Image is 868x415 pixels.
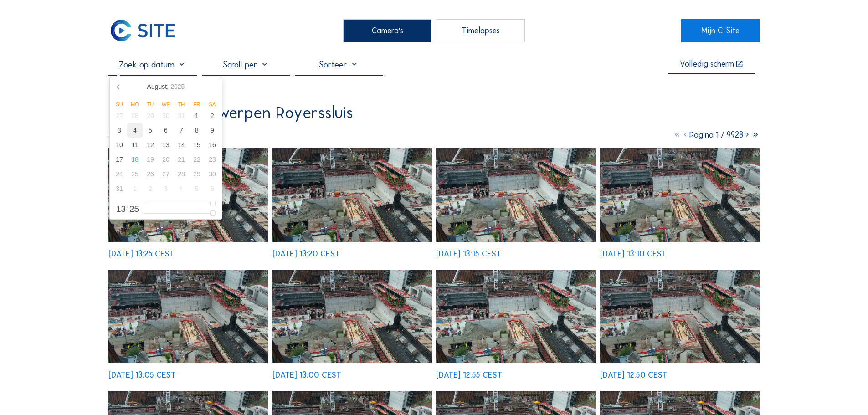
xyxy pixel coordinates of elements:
[436,270,596,363] img: image_52633022
[174,167,189,181] div: 28
[205,152,220,167] div: 23
[189,138,205,152] div: 15
[436,250,501,258] div: [DATE] 13:15 CEST
[158,152,174,167] div: 20
[680,60,734,69] div: Volledig scherm
[143,102,158,107] div: Tu
[600,250,667,258] div: [DATE] 13:10 CEST
[600,270,760,363] img: image_52632857
[108,19,186,42] a: C-SITE Logo
[108,104,353,121] div: Rinkoniën / Antwerpen Royerssluis
[127,108,143,123] div: 28
[108,148,268,241] img: image_52633873
[343,19,431,42] div: Camera's
[127,123,143,138] div: 4
[112,138,127,152] div: 10
[437,19,525,42] div: Timelapses
[600,148,760,241] img: image_52633403
[143,123,158,138] div: 5
[272,371,341,379] div: [DATE] 13:00 CEST
[205,181,220,196] div: 6
[158,181,174,196] div: 3
[174,123,189,138] div: 7
[112,181,127,196] div: 31
[174,102,189,107] div: Th
[189,123,205,138] div: 8
[205,123,220,138] div: 9
[112,123,127,138] div: 3
[108,128,197,139] div: Camera 2
[127,205,128,211] span: :
[189,102,205,107] div: Fr
[189,181,205,196] div: 5
[143,152,158,167] div: 19
[112,108,127,123] div: 27
[436,371,502,379] div: [DATE] 12:55 CEST
[174,152,189,167] div: 21
[272,250,340,258] div: [DATE] 13:20 CEST
[108,371,176,379] div: [DATE] 13:05 CEST
[112,152,127,167] div: 17
[127,152,143,167] div: 18
[143,181,158,196] div: 2
[108,59,197,70] input: Zoek op datum 󰅀
[112,167,127,181] div: 24
[189,108,205,123] div: 1
[127,102,143,107] div: Mo
[189,152,205,167] div: 22
[108,19,177,42] img: C-SITE Logo
[158,123,174,138] div: 6
[158,102,174,107] div: We
[205,167,220,181] div: 30
[143,167,158,181] div: 26
[189,167,205,181] div: 29
[116,205,126,213] span: 13
[205,102,220,107] div: Sa
[205,108,220,123] div: 2
[144,79,189,94] div: August,
[689,130,743,140] span: Pagina 1 / 9928
[127,138,143,152] div: 11
[143,108,158,123] div: 29
[108,250,175,258] div: [DATE] 13:25 CEST
[205,138,220,152] div: 16
[129,205,139,213] span: 25
[112,102,127,107] div: Su
[158,108,174,123] div: 30
[174,138,189,152] div: 14
[272,148,432,241] img: image_52633712
[681,19,759,42] a: Mijn C-Site
[158,167,174,181] div: 27
[174,108,189,123] div: 31
[436,148,596,241] img: image_52633558
[143,138,158,152] div: 12
[127,181,143,196] div: 1
[127,167,143,181] div: 25
[170,83,185,90] i: 2025
[174,181,189,196] div: 4
[158,138,174,152] div: 13
[600,371,668,379] div: [DATE] 12:50 CEST
[108,270,268,363] img: image_52633323
[272,270,432,363] img: image_52633171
